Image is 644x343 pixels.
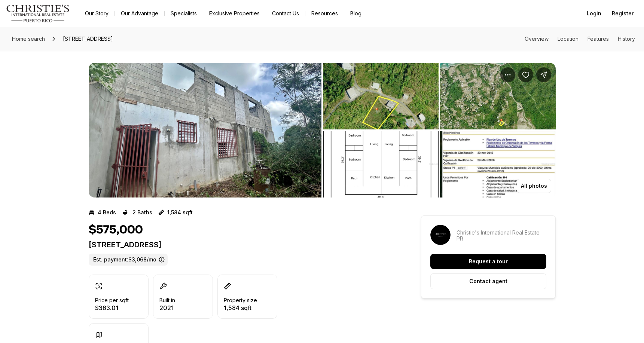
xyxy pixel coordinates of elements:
p: Christie's International Real Estate PR [457,230,546,242]
nav: Page section menu [525,36,635,42]
li: 1 of 4 [89,63,321,197]
a: Our Advantage [115,8,164,19]
button: Login [582,6,606,21]
a: Skip to: History [618,36,635,42]
p: Price per sqft [95,297,129,303]
a: Resources [305,8,344,19]
a: Specialists [165,8,203,19]
button: View image gallery [89,63,321,197]
p: [STREET_ADDRESS] [89,240,394,249]
div: Listing Photos [89,63,556,197]
a: Blog [344,8,367,19]
button: View image gallery [323,131,439,197]
a: Home search [9,33,48,45]
p: Built in [159,297,175,303]
button: Register [607,6,638,21]
label: Est. payment: $3,068/mo [89,254,168,266]
button: Contact agent [430,273,546,289]
li: 2 of 4 [323,63,556,197]
p: All photos [521,183,547,189]
p: $363.01 [95,305,129,311]
a: Skip to: Overview [525,36,549,42]
span: Home search [12,36,45,42]
p: 2 Baths [132,209,152,215]
button: Request a tour [430,254,546,269]
button: View image gallery [440,131,556,197]
button: View image gallery [323,63,439,129]
a: Skip to: Location [558,36,579,42]
a: Skip to: Features [587,36,609,42]
span: [STREET_ADDRESS] [60,33,116,45]
span: Login [587,10,601,16]
p: Request a tour [469,258,508,264]
p: 2021 [159,305,175,311]
span: Register [612,10,634,16]
p: 4 Beds [98,209,116,215]
a: Exclusive Properties [203,8,266,19]
h1: $575,000 [89,223,143,237]
button: Share Property: 557 VILLA BORINQUEN [536,67,551,82]
p: 1,584 sqft [167,209,193,215]
button: View image gallery [440,63,556,129]
a: Our Story [79,8,115,19]
button: Save Property: 557 VILLA BORINQUEN [518,67,533,82]
p: Property size [224,297,257,303]
p: Contact agent [469,278,507,284]
button: Contact Us [266,8,305,19]
img: logo [6,4,70,22]
button: Property options [500,67,515,82]
button: All photos [517,179,551,193]
p: 1,584 sqft [224,305,257,311]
